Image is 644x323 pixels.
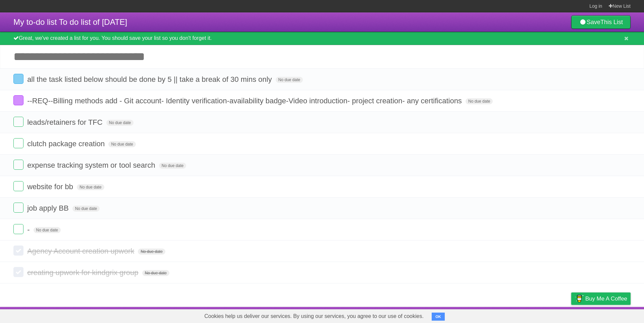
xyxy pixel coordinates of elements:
a: Suggest a feature [588,309,631,321]
span: Cookies help us deliver our services. By using our services, you agree to our use of cookies. [198,310,430,323]
label: Done [13,138,23,148]
span: Agency Account creation upwork [27,247,136,255]
span: No due date [77,184,104,190]
label: Done [13,203,23,213]
span: Buy me a coffee [585,293,627,305]
label: Done [13,95,23,105]
span: No due date [108,141,136,147]
a: Developers [504,309,531,321]
span: website for bb [27,182,75,191]
span: clutch package creation [27,140,106,148]
a: Buy me a coffee [571,292,631,305]
span: No due date [159,163,186,169]
label: Done [13,267,23,277]
span: --REQ--Billing methods add - Git account- Identity verification-availability badge-Video introduc... [27,97,464,105]
span: creating upwork for kindgrix group [27,268,140,277]
label: Done [13,224,23,234]
label: Done [13,160,23,170]
label: Done [13,181,23,191]
a: SaveThis List [571,15,631,29]
span: No due date [138,249,165,255]
a: Terms [540,309,554,321]
span: No due date [276,77,303,83]
a: Privacy [562,309,580,321]
span: No due date [34,227,61,233]
span: My to-do list To do list of [DATE] [13,17,127,26]
label: Done [13,246,23,256]
b: This List [600,19,623,25]
a: About [482,309,496,321]
span: expense tracking system or tool search [27,161,157,169]
label: Done [13,117,23,127]
label: Done [13,74,23,84]
span: leads/retainers for TFC [27,118,104,126]
span: - [27,225,31,234]
button: OK [432,313,445,321]
span: No due date [106,120,133,126]
span: job apply BB [27,204,70,212]
span: all the task listed below should be done by 5 || take a break of 30 mins only [27,75,273,84]
img: Buy me a coffee [575,293,584,304]
span: No due date [72,206,100,212]
span: No due date [142,270,169,276]
span: No due date [466,98,493,104]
